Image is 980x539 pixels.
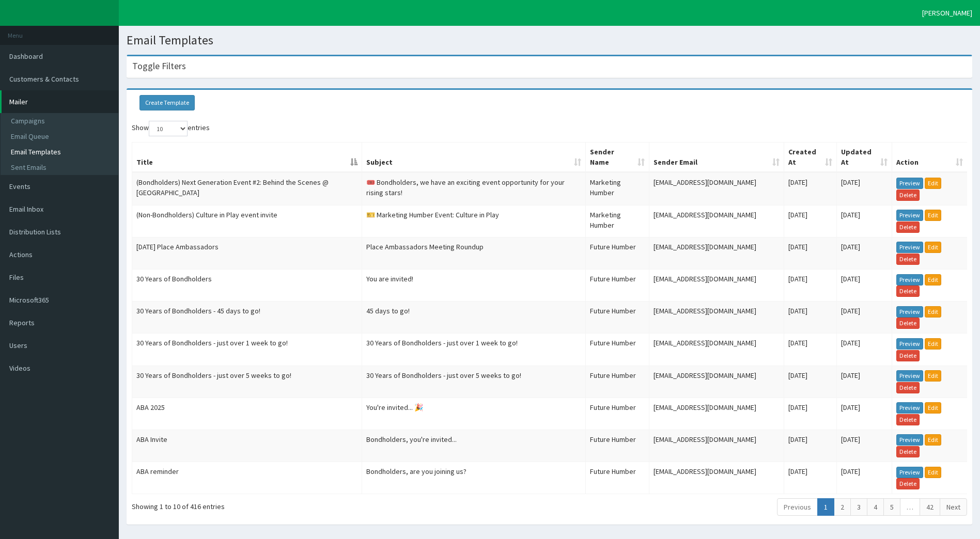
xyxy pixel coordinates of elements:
[867,498,884,516] a: 4
[837,366,892,398] td: [DATE]
[896,414,920,425] a: Delete
[9,97,28,106] span: Mailer
[9,363,30,373] span: Videos
[586,333,649,365] td: Future Humber
[925,434,941,446] a: Edit
[896,189,920,201] a: Delete
[896,221,920,233] a: Delete
[784,333,837,365] td: [DATE]
[920,498,940,516] a: 42
[649,172,784,204] td: [EMAIL_ADDRESS][DOMAIN_NAME]
[837,205,892,237] td: [DATE]
[777,498,818,516] a: Previous
[362,430,586,462] td: Bondholders, you're invited...
[3,160,118,175] a: Sent Emails
[922,8,972,18] span: [PERSON_NAME]
[362,398,586,430] td: You're invited... 🎉
[132,172,362,204] td: (Bondholders) Next Generation Event #2: Behind the Scenes @ [GEOGRAPHIC_DATA]
[896,286,920,297] a: Delete
[11,132,49,141] span: Email Queue
[892,142,968,172] th: Action: activate to sort column ascending
[649,142,784,172] th: Sender Email: activate to sort column ascending
[896,382,920,393] a: Delete
[925,242,941,253] a: Edit
[837,398,892,430] td: [DATE]
[132,430,362,462] td: ABA Invite
[586,462,649,494] td: Future Humber
[9,273,24,282] span: Files
[896,402,923,414] a: Preview
[896,178,923,189] a: Preview
[900,498,920,516] a: …
[362,366,586,398] td: 30 Years of Bondholders - just over 5 weeks to go!
[925,306,941,318] a: Edit
[586,366,649,398] td: Future Humber
[9,204,43,214] span: Email Inbox
[817,498,834,516] a: 1
[896,446,920,457] a: Delete
[132,398,362,430] td: ABA 2025
[132,333,362,365] td: 30 Years of Bondholders - just over 1 week to go!
[896,478,920,489] a: Delete
[9,250,33,259] span: Actions
[362,462,586,494] td: Bondholders, are you joining us?
[9,227,61,236] span: Distribution Lists
[896,253,920,265] a: Delete
[784,172,837,204] td: [DATE]
[132,61,186,71] h4: Toggle Filters
[896,467,923,478] a: Preview
[896,318,920,329] a: Delete
[649,237,784,269] td: [EMAIL_ADDRESS][DOMAIN_NAME]
[649,398,784,430] td: [EMAIL_ADDRESS][DOMAIN_NAME]
[132,462,362,494] td: ABA reminder
[3,144,118,160] a: Email Templates
[362,237,586,269] td: Place Ambassadors Meeting Roundup
[9,318,35,327] span: Reports
[784,462,837,494] td: [DATE]
[784,205,837,237] td: [DATE]
[362,269,586,301] td: You are invited!
[925,274,941,286] a: Edit
[784,269,837,301] td: [DATE]
[3,129,118,144] a: Email Queue
[896,370,923,382] a: Preview
[837,142,892,172] th: Updated At: activate to sort column ascending
[925,402,941,414] a: Edit
[896,434,923,446] a: Preview
[362,172,586,204] td: 🎟️ Bondholders, we have an exciting event opportunity for your rising stars!
[896,350,920,361] a: Delete
[362,142,586,172] th: Subject: activate to sort column ascending
[784,366,837,398] td: [DATE]
[586,172,649,204] td: Marketing Humber
[9,52,43,61] span: Dashboard
[586,430,649,462] td: Future Humber
[896,338,923,350] a: Preview
[883,498,900,516] a: 5
[837,237,892,269] td: [DATE]
[784,398,837,430] td: [DATE]
[586,237,649,269] td: Future Humber
[362,301,586,333] td: 45 days to go!
[11,116,45,125] span: Campaigns
[784,142,837,172] th: Created At: activate to sort column ascending
[649,269,784,301] td: [EMAIL_ADDRESS][DOMAIN_NAME]
[586,398,649,430] td: Future Humber
[132,142,362,172] th: Title: activate to sort column descending
[132,366,362,398] td: 30 Years of Bondholders - just over 5 weeks to go!
[9,182,30,191] span: Events
[139,95,195,110] a: Create Template
[132,205,362,237] td: (Non-Bondholders) Culture in Play event invite
[896,274,923,286] a: Preview
[896,306,923,318] a: Preview
[850,498,867,516] a: 3
[784,430,837,462] td: [DATE]
[132,237,362,269] td: [DATE] Place Ambassadors
[649,430,784,462] td: [EMAIL_ADDRESS][DOMAIN_NAME]
[837,301,892,333] td: [DATE]
[784,237,837,269] td: [DATE]
[896,242,923,253] a: Preview
[132,269,362,301] td: 30 Years of Bondholders
[896,210,923,221] a: Preview
[149,121,188,136] select: Showentries
[586,205,649,237] td: Marketing Humber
